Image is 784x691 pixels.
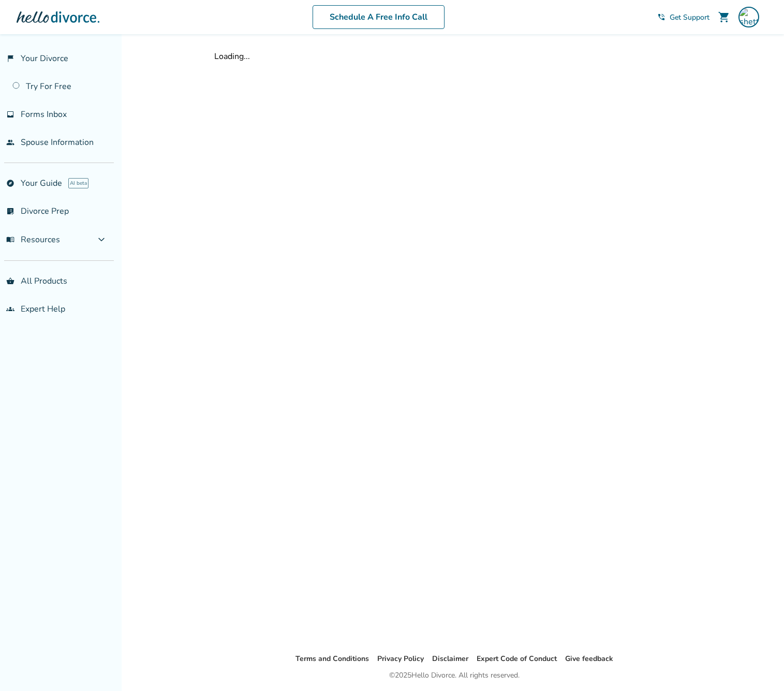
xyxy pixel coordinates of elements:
span: Resources [6,234,60,245]
span: explore [6,179,14,187]
span: Forms Inbox [21,109,67,120]
li: Give feedback [565,653,613,665]
span: AI beta [68,178,88,188]
span: flag_2 [6,54,14,63]
span: list_alt_check [6,207,14,215]
span: shopping_basket [6,277,14,285]
div: Loading... [214,51,694,62]
span: people [6,138,14,146]
a: Schedule A Free Info Call [313,5,445,29]
a: Expert Code of Conduct [477,654,557,664]
span: Get Support [670,12,709,22]
span: menu_book [6,236,14,244]
span: inbox [6,110,14,119]
a: Terms and Conditions [295,654,369,664]
span: phone_in_talk [657,13,665,21]
span: groups [6,305,14,313]
li: Disclaimer [432,653,468,665]
span: shopping_cart [718,11,730,23]
img: shettyssachin@gmail.com [738,7,759,27]
a: Privacy Policy [377,654,424,664]
a: phone_in_talkGet Support [657,12,709,22]
span: expand_more [95,233,108,246]
div: © 2025 Hello Divorce. All rights reserved. [389,669,520,682]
